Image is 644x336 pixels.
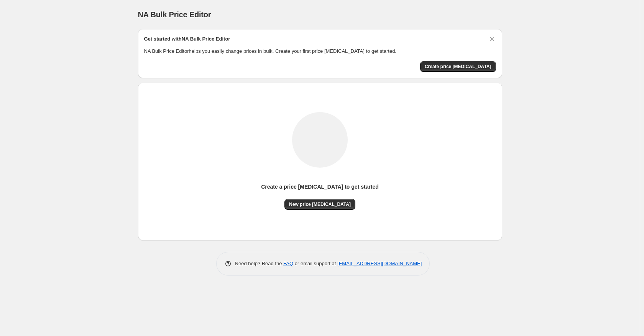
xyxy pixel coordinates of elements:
button: New price [MEDICAL_DATA] [284,199,355,210]
button: Create price change job [420,61,496,72]
span: Create price [MEDICAL_DATA] [425,64,491,70]
span: or email support at [293,261,337,266]
span: Need help? Read the [235,261,284,266]
span: New price [MEDICAL_DATA] [289,201,351,207]
a: FAQ [283,261,293,266]
button: Dismiss card [488,35,496,43]
p: NA Bulk Price Editor helps you easily change prices in bulk. Create your first price [MEDICAL_DAT... [144,47,496,55]
h2: Get started with NA Bulk Price Editor [144,35,230,43]
p: Create a price [MEDICAL_DATA] to get started [261,183,379,191]
span: NA Bulk Price Editor [138,10,211,19]
a: [EMAIL_ADDRESS][DOMAIN_NAME] [337,261,422,266]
